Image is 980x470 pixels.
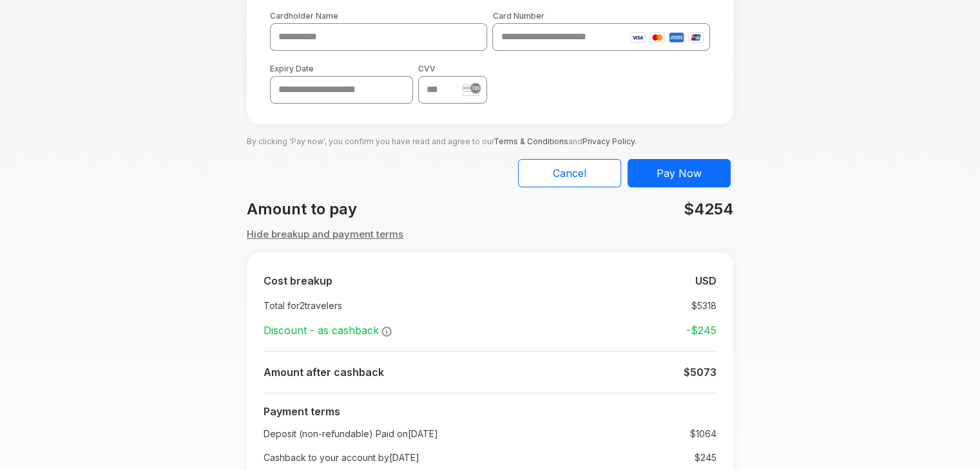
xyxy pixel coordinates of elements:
td: $ 245 [627,448,716,467]
td: : [476,446,483,469]
td: : [476,317,483,343]
b: Amount after cashback [264,366,384,379]
button: Cancel [518,159,621,187]
a: Terms & Conditions [494,136,568,146]
button: Hide breakup and payment terms [247,227,403,242]
td: : [476,422,483,446]
span: Discount - as cashback [264,324,381,337]
button: Pay Now [628,159,731,187]
b: Cost breakup [264,274,332,287]
td: : [476,294,483,317]
img: stripe [463,83,481,95]
label: CVV [418,64,487,73]
div: $4254 [490,198,740,221]
a: Privacy Policy. [582,136,637,146]
td: : [476,359,483,385]
td: $ 5318 [627,296,716,315]
div: Amount to pay [239,198,490,221]
label: Cardholder Name [270,11,487,21]
p: By clicking 'Pay now', you confirm you have read and agree to our and [247,124,733,149]
img: card-icons [630,32,704,43]
td: $ 1064 [627,424,716,443]
b: USD [695,274,716,287]
b: Payment terms [264,405,340,418]
td: Cashback to your account by [DATE] [264,446,476,469]
b: $ 5073 [684,366,716,379]
label: Expiry Date [270,64,413,73]
td: Total for 2 travelers [264,294,476,317]
label: Card Number [492,11,709,21]
td: Deposit (non-refundable) Paid on [DATE] [264,422,476,446]
td: : [476,268,483,294]
strong: -$ 245 [686,324,716,337]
